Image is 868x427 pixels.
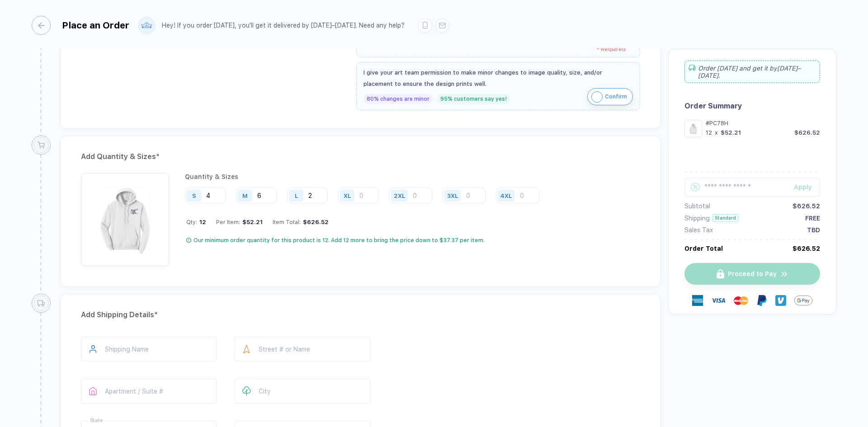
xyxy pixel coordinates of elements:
[714,129,719,136] div: x
[721,129,741,136] div: $52.21
[437,94,510,104] div: 95% customers say yes!
[197,219,206,225] span: 12
[706,129,712,136] div: 12
[684,102,820,110] div: Order Summary
[794,183,820,191] div: Apply
[706,120,820,127] div: #PC78H
[139,18,155,33] img: user profile
[185,173,546,180] div: Quantity & Sizes
[62,20,129,31] div: Place an Order
[242,192,248,199] div: M
[591,91,603,103] img: icon
[273,219,329,225] div: Item Total:
[793,202,820,210] div: $626.52
[394,192,405,199] div: 2XL
[807,226,820,234] div: TBD
[783,178,820,197] button: Apply
[295,192,298,199] div: L
[692,295,703,306] img: express
[192,192,196,199] div: S
[363,94,433,104] div: 80% changes are minor
[756,295,767,306] img: Paypal
[301,219,329,225] div: $626.52
[793,245,820,252] div: $626.52
[81,308,640,322] div: Add Shipping Details
[734,293,748,308] img: master-card
[193,237,485,244] div: Our minimum order quantity for this product is 12. Add 12 more to bring the price down to $37.37 ...
[216,219,263,225] div: Per Item:
[775,295,786,306] img: Venmo
[587,88,633,105] button: iconConfirm
[162,22,405,29] div: Hey! If you order [DATE], you'll get it delivered by [DATE]–[DATE]. Need any help?
[500,192,512,199] div: 4XL
[805,215,820,222] div: FREE
[684,226,713,234] div: Sales Tax
[447,192,458,199] div: 3XL
[684,215,710,222] div: Shipping
[684,245,723,252] div: Order Total
[687,122,700,135] img: 1760479242086keres_nt_front.png
[240,219,263,225] div: $52.21
[605,89,627,104] span: Confirm
[363,46,626,52] div: * Required
[794,129,820,136] div: $626.52
[363,67,633,89] div: I give your art team permission to make minor changes to image quality, size, and/or placement to...
[684,202,710,210] div: Subtotal
[794,291,812,310] img: GPay
[85,178,165,257] img: 1760479242086keres_nt_front.png
[344,192,351,199] div: XL
[81,150,640,164] div: Add Quantity & Sizes
[186,219,206,225] div: Qty:
[684,61,820,83] div: Order [DATE] and get it by [DATE]–[DATE] .
[711,293,726,308] img: visa
[712,214,738,222] div: Standard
